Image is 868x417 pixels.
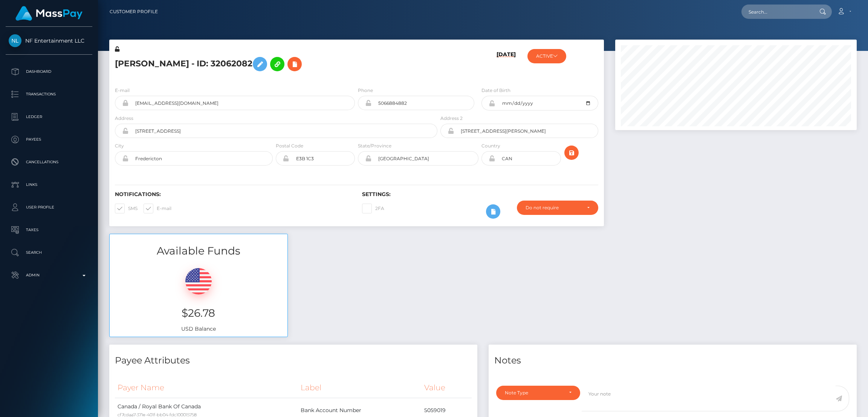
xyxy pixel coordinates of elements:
label: SMS [115,204,138,213]
label: Address 2 [440,115,463,122]
label: City [115,143,124,149]
label: State/Province [358,143,391,149]
p: Payees [9,134,89,145]
h3: Available Funds [110,244,287,258]
p: Search [9,247,89,258]
h4: Notes [494,354,851,367]
th: Label [298,377,422,398]
label: Country [481,143,500,149]
p: Links [9,179,89,190]
a: Taxes [6,221,92,239]
a: Dashboard [6,62,92,81]
label: Address [115,115,133,122]
button: Note Type [496,386,580,400]
img: MassPay Logo [15,6,83,21]
label: Date of Birth [481,87,510,94]
h4: Payee Attributes [115,354,472,367]
a: Cancellations [6,153,92,172]
a: Links [6,175,92,194]
th: Value [422,377,472,398]
h5: [PERSON_NAME] - ID: 32062082 [115,53,433,75]
a: Customer Profile [110,4,158,20]
label: E-mail [115,87,130,94]
a: Transactions [6,85,92,104]
div: Note Type [505,390,563,396]
a: Ledger [6,107,92,126]
label: Phone [358,87,373,94]
span: NF Entertainment LLC [6,37,92,44]
label: E-mail [144,204,171,213]
div: Do not require [526,205,581,211]
p: Admin [9,270,89,281]
th: Payer Name [115,377,298,398]
p: Transactions [9,89,89,100]
img: USD.png [185,268,212,294]
h6: Settings: [362,191,598,198]
a: Search [6,243,92,262]
p: Ledger [9,111,89,123]
div: USD Balance [110,259,287,337]
button: ACTIVE [527,49,566,63]
label: Postal Code [276,143,303,149]
img: NF Entertainment LLC [9,34,21,47]
h3: $26.78 [115,306,282,320]
p: Cancellations [9,156,89,168]
a: Admin [6,266,92,285]
p: Taxes [9,224,89,236]
p: User Profile [9,202,89,213]
a: User Profile [6,198,92,217]
button: Do not require [517,201,598,215]
p: Dashboard [9,66,89,77]
h6: Notifications: [115,191,351,198]
input: Search... [741,5,812,19]
a: Payees [6,130,92,149]
label: 2FA [362,204,384,213]
h6: [DATE] [497,51,516,78]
